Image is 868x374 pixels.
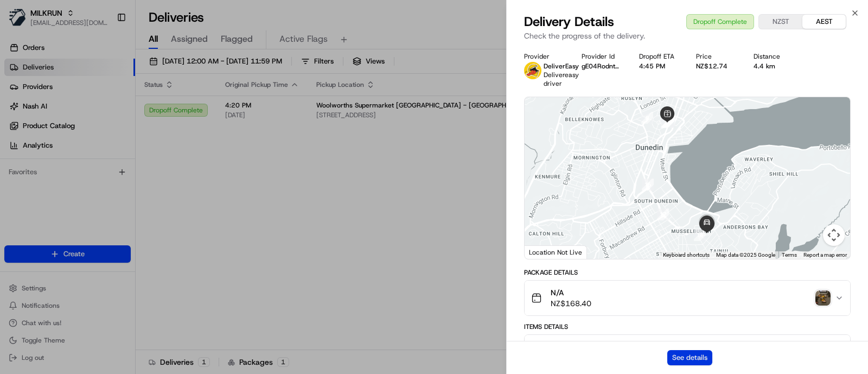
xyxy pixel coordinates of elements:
span: Delivereasy driver [544,71,579,88]
div: Price [696,52,736,61]
button: See details [667,350,712,365]
div: 4:45 PM [639,62,679,71]
div: 18 [694,229,706,241]
p: Check the progress of the delivery. [524,30,851,41]
div: 17 [657,208,669,220]
span: N/A [551,287,591,298]
button: AEST [802,15,846,29]
button: gE04Rodnt9FmhSr5l74-Fg [582,62,622,71]
div: Provider Id [582,52,622,61]
a: Report a map error [803,252,847,258]
div: Distance [754,52,794,61]
button: NZST [759,15,802,29]
span: NZ$168.40 [551,298,591,309]
a: Open this area in Google Maps (opens a new window) [527,245,563,259]
div: Package Details [524,268,851,277]
div: NZ$12.74 [696,62,736,71]
img: delivereasy_logo.png [524,62,541,79]
span: DeliverEasy [544,62,579,71]
div: Location Not Live [525,245,587,259]
div: 2 [641,112,653,124]
span: Map data ©2025 Google [716,252,775,258]
a: Terms (opens in new tab) [782,252,797,258]
div: Items Details [524,322,851,331]
img: Google [527,245,563,259]
div: Dropoff ETA [639,52,679,61]
span: Delivery Details [524,13,614,30]
div: Provider [524,52,564,61]
button: N/ANZ$168.40photo_proof_of_delivery image [525,281,850,315]
button: Map camera controls [823,224,845,246]
button: Keyboard shortcuts [663,251,710,259]
div: 4.4 km [754,62,794,71]
div: 16 [642,179,654,191]
img: photo_proof_of_delivery image [815,290,831,306]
